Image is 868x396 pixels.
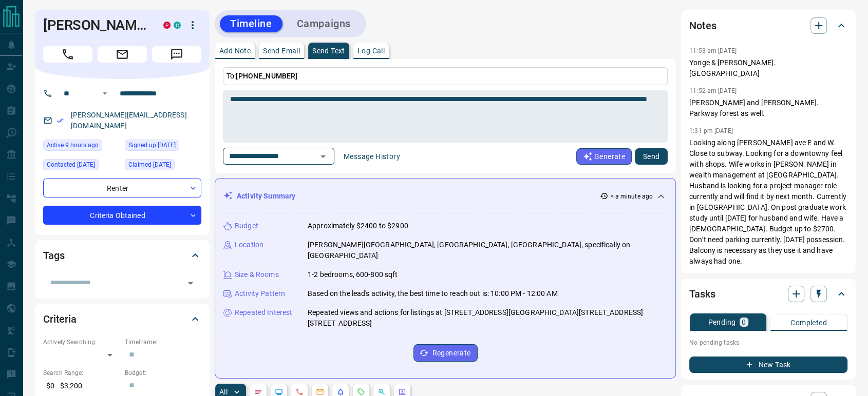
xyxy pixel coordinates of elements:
svg: Listing Alerts [336,388,345,396]
p: 1-2 bedrooms, 600-800 sqft [308,269,398,280]
h2: Criteria [43,311,77,327]
p: No pending tasks [689,335,847,350]
p: [PERSON_NAME][GEOGRAPHIC_DATA], [GEOGRAPHIC_DATA], [GEOGRAPHIC_DATA], specifically on [GEOGRAPHIC... [308,240,667,261]
p: [PERSON_NAME] and [PERSON_NAME]. Parkway forest as well. [689,97,847,119]
svg: Emails [316,388,324,396]
div: Thu Aug 14 2025 [125,159,201,173]
svg: Notes [254,388,262,396]
div: Tags [43,243,201,268]
p: < a minute ago [610,192,653,201]
div: Tasks [689,282,847,306]
p: Based on the lead's activity, the best time to reach out is: 10:00 PM - 12:00 AM [308,288,558,299]
p: Budget: [125,368,201,378]
span: Contacted [DATE] [47,160,95,170]
svg: Opportunities [378,388,386,396]
span: Signed up [DATE] [128,140,176,150]
div: Activity Summary< a minute ago [223,187,667,206]
div: Tue Aug 19 2025 [43,140,120,154]
svg: Email Verified [56,117,64,124]
div: Criteria [43,307,201,331]
p: Size & Rooms [235,269,279,280]
p: 0 [742,319,746,326]
p: 11:53 am [DATE] [689,47,737,54]
div: property.ca [163,22,171,29]
div: condos.ca [174,22,181,29]
svg: Lead Browsing Activity [275,388,283,396]
p: Timeframe: [125,338,201,347]
div: Renter [43,179,201,197]
span: Claimed [DATE] [128,160,171,170]
p: Repeated Interest [235,307,292,318]
p: Completed [790,319,827,326]
p: Budget [235,221,258,231]
a: [PERSON_NAME][EMAIL_ADDRESS][DOMAIN_NAME] [71,111,187,130]
p: To: [223,67,668,85]
p: 11:52 am [DATE] [689,87,737,94]
p: Search Range: [43,368,120,378]
p: All [219,388,228,395]
span: [PHONE_NUMBER] [236,72,297,80]
h2: Notes [689,17,716,34]
button: Open [316,149,330,164]
p: Repeated views and actions for listings at [STREET_ADDRESS][GEOGRAPHIC_DATA][STREET_ADDRESS][STRE... [308,307,667,329]
h2: Tasks [689,286,715,302]
p: 1:31 pm [DATE] [689,127,733,134]
svg: Agent Actions [398,388,406,396]
h2: Tags [43,247,64,264]
span: Message [152,46,201,63]
button: Message History [337,148,406,165]
p: Pending [708,319,735,326]
button: Send [635,148,668,165]
button: Regenerate [413,344,478,362]
div: Tue Apr 23 2024 [125,140,201,154]
button: Open [183,276,198,290]
div: Criteria Obtained [43,206,201,225]
button: Generate [576,148,632,165]
p: Activity Pattern [235,288,285,299]
p: Location [235,240,263,250]
span: Call [43,46,92,63]
button: Open [99,87,111,100]
button: Campaigns [287,15,361,32]
svg: Calls [295,388,304,396]
div: Thu Aug 14 2025 [43,159,120,173]
button: New Task [689,357,847,373]
svg: Requests [357,388,365,396]
p: Send Text [312,47,345,54]
p: Approximately $2400 to $2900 [308,221,408,231]
span: Email [98,46,147,63]
div: Notes [689,13,847,38]
p: Actively Searching: [43,338,120,347]
p: $0 - $3,200 [43,378,120,394]
span: Active 9 hours ago [47,140,99,150]
p: Yonge & [PERSON_NAME]. [GEOGRAPHIC_DATA] [689,57,847,79]
p: Send Email [263,47,300,54]
p: Log Call [357,47,385,54]
button: Timeline [220,15,282,32]
p: Looking along [PERSON_NAME] ave E and W. Close to subway. Looking for a downtowny feel with shops... [689,137,847,267]
h1: [PERSON_NAME] [43,17,148,33]
p: Add Note [219,47,251,54]
p: Activity Summary [237,191,295,202]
